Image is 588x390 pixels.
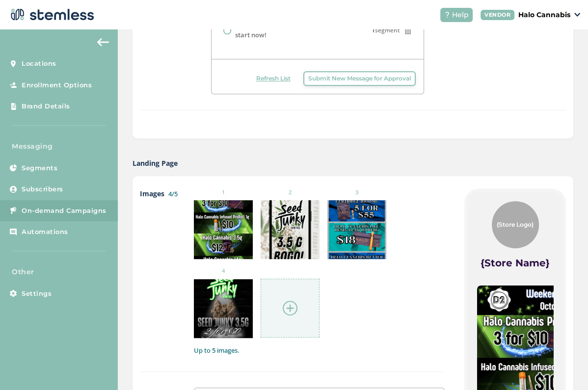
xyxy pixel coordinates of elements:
[327,200,386,259] img: B0gcQ4soFl7HefRggT6LsFz7gOdlhy2PK3gqxqXOrw8ii7UPIHEMLZKvoeMybx6sgJGh5+ATOy9bjCFSBN+EvyBHBQOR5cGWf...
[97,38,109,46] img: icon-arrow-back-accent-c549486e.svg
[22,184,63,194] span: Subscribers
[372,26,375,34] strong: 1
[303,71,416,86] button: Submit New Message for Approval
[481,10,514,20] div: VENDOR
[194,200,253,259] img: LIG59MZ6zYwAAAABJRU5ErkJggg==
[22,163,57,173] span: Segments
[518,10,570,20] p: Halo Cannabis
[444,12,450,18] img: icon-help-white-03924b79.svg
[194,279,253,338] img: 1LY3nCxIzCIAAAAASUVORK5CYII=
[140,188,174,356] label: Images
[133,158,178,168] label: Landing Page
[22,289,52,299] span: Settings
[194,188,253,197] small: 1
[574,13,580,17] img: icon_down-arrow-small-66adaf34.svg
[22,206,107,216] span: On-demand Campaigns
[261,188,320,197] small: 2
[283,301,297,315] img: icon-circle-plus-45441306.svg
[194,346,445,356] label: Up to 5 images.
[372,26,400,35] span: segment
[251,71,295,86] button: Refresh List
[235,21,372,40] label: Haaylo from the Halo, weekend specials start now!
[261,200,320,259] img: zFXgAAAABJRU5ErkJggg==
[481,256,550,270] label: {Store Name}
[539,343,588,390] iframe: Chat Widget
[256,74,291,83] span: Refresh List
[8,5,94,25] img: logo-dark-0685b13c.svg
[22,102,70,111] span: Brand Details
[22,80,92,90] span: Enrollment Options
[452,10,469,20] span: Help
[497,220,534,229] span: {Store Logo}
[308,74,411,83] span: Submit New Message for Approval
[22,59,56,69] span: Locations
[327,188,386,197] small: 3
[194,267,253,275] small: 4
[168,189,178,198] label: 4/5
[22,227,68,237] span: Automations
